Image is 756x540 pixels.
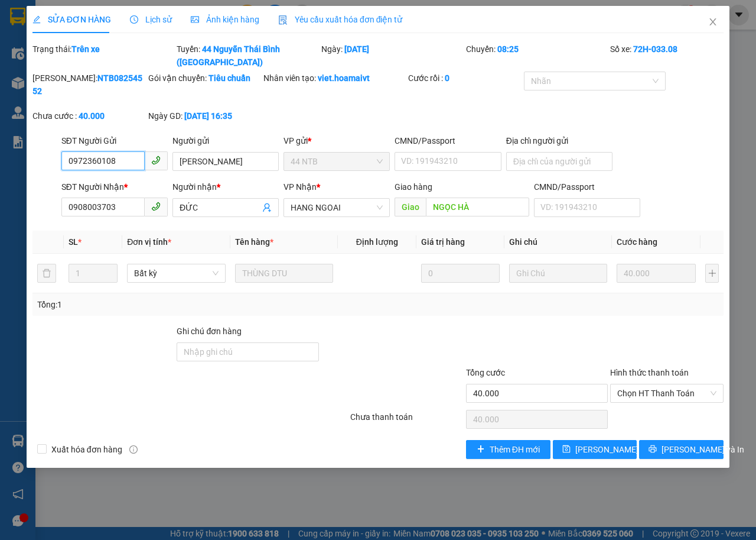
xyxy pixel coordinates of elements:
input: Ghi Chú [509,264,607,283]
button: printer[PERSON_NAME] và In [639,440,724,459]
span: Định lượng [356,237,398,247]
span: DĐ: [101,62,118,74]
div: Ngày GD: [148,109,262,122]
div: Gói vận chuyển: [148,72,262,85]
span: save [562,445,571,454]
span: Ảnh kiện hàng [191,15,259,24]
input: VD: Bàn, Ghế [235,264,333,283]
div: 44 NTB [10,10,93,24]
div: SĐT Người Gửi [61,134,168,147]
b: Trên xe [71,44,100,54]
span: phone [151,202,161,211]
div: Cước rồi : [408,72,522,85]
button: save[PERSON_NAME] thay đổi [553,440,637,459]
b: Tiêu chuẩn [208,73,250,83]
span: HANG NGOAI [291,199,383,216]
div: Tổng: 1 [37,298,293,311]
div: VP gửi [283,134,390,147]
div: Nhân viên tạo: [263,72,406,85]
span: Giá trị hàng [421,237,465,247]
span: Nhận: [101,11,129,24]
div: HANG NGOAI [101,10,253,24]
span: Chọn HT Thanh Toán [617,384,716,402]
span: [PERSON_NAME] thay đổi [575,443,670,456]
div: Ngày: [320,43,465,69]
b: [DATE] 16:35 [184,111,232,121]
div: 50.000 [99,83,254,99]
span: C : [99,86,109,98]
span: Tổng cước [466,368,505,377]
div: 0901127842 [10,38,93,55]
div: SIN [101,24,253,38]
span: Cước hàng [617,237,657,247]
span: Gửi: [10,11,28,24]
div: 0933099904 [101,38,253,55]
div: CMND/Passport [395,134,501,147]
button: Close [696,6,729,39]
span: Đơn vị tính [127,237,171,247]
span: Tên hàng [235,237,273,247]
b: 0 [445,73,449,83]
label: Ghi chú đơn hàng [177,326,242,336]
span: Giao hàng [395,182,432,192]
span: close [708,17,718,27]
b: viet.hoamaivt [318,73,370,83]
div: Địa chỉ người gửi [506,134,612,147]
input: Ghi chú đơn hàng [177,342,319,361]
div: THẮNG [10,24,93,38]
th: Ghi chú [504,231,612,254]
div: Tuyến: [175,43,320,69]
span: SỬA ĐƠN HÀNG [32,15,111,24]
span: SL [69,237,78,247]
div: Người nhận [172,180,279,193]
div: CMND/Passport [534,180,640,193]
span: Yêu cầu xuất hóa đơn điện tử [278,15,403,24]
span: THƯỜNG.CHIẾU [118,55,253,76]
span: Lịch sử [130,15,172,24]
span: VP Nhận [283,182,317,192]
span: edit [32,15,41,24]
input: Địa chỉ của người gửi [506,152,612,171]
input: 0 [617,264,696,283]
span: printer [649,445,657,454]
div: Trạng thái: [31,43,176,69]
button: plus [705,264,719,283]
span: plus [477,445,485,454]
div: [PERSON_NAME]: [32,72,146,98]
b: 40.000 [79,111,105,121]
b: 72H-033.08 [633,44,677,54]
div: Chưa thanh toán [349,410,465,431]
b: 08:25 [497,44,519,54]
span: Giao [395,198,426,216]
div: Số xe: [609,43,725,69]
div: Chuyến: [465,43,610,69]
span: clock-circle [130,15,138,24]
b: 44 Nguyễn Thái Bình ([GEOGRAPHIC_DATA]) [177,44,280,67]
input: Dọc đường [426,198,529,216]
img: icon [278,15,288,25]
b: [DATE] [344,44,369,54]
span: Bất kỳ [134,264,218,282]
div: SĐT Người Nhận [61,180,168,193]
button: plusThêm ĐH mới [466,440,550,459]
span: [PERSON_NAME] và In [661,443,744,456]
label: Hình thức thanh toán [610,368,689,377]
div: Người gửi [172,134,279,147]
button: delete [37,264,56,283]
span: user-add [262,203,272,212]
span: info-circle [129,445,138,454]
input: 0 [421,264,500,283]
span: picture [191,15,199,24]
span: Thêm ĐH mới [490,443,540,456]
div: Chưa cước : [32,109,146,122]
span: phone [151,156,161,165]
span: Xuất hóa đơn hàng [47,443,127,456]
span: 44 NTB [291,153,383,170]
